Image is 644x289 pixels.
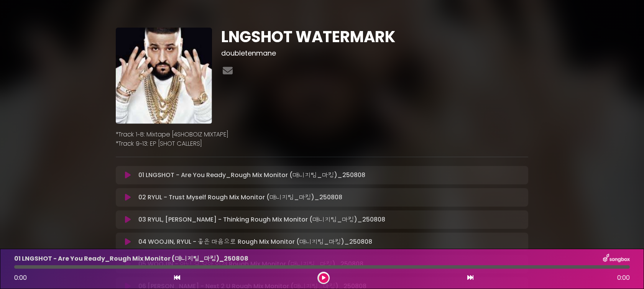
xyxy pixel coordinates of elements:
p: 03 RYUL, [PERSON_NAME] - Thinking Rough Mix Monitor (매니지팀_마킹)_250808 [138,215,385,224]
span: 0:00 [617,273,630,282]
h3: doubletenmane [221,49,528,57]
p: 02 RYUL - Trust Myself Rough Mix Monitor (매니지팀_마킹)_250808 [138,193,342,202]
p: 01 LNGSHOT - Are You Ready_Rough Mix Monitor (매니지팀_마킹)_250808 [14,254,248,263]
p: 01 LNGSHOT - Are You Ready_Rough Mix Monitor (매니지팀_마킹)_250808 [138,171,365,180]
p: 04 WOOJIN, RYUL - 좋은 마음으로 Rough Mix Monitor (매니지팀_마킹)_250808 [138,237,372,246]
span: 0:00 [14,273,27,282]
p: *Track 9~13: EP [SHOT CALLERS] [116,139,528,148]
img: songbox-logo-white.png [603,254,630,264]
img: NkONmQqGQfeht5SWBIpg [116,28,212,124]
p: *Track 1~8: Mixtape [4SHOBOIZ MIXTAPE] [116,130,528,139]
h1: LNGSHOT WATERMARK [221,28,528,46]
